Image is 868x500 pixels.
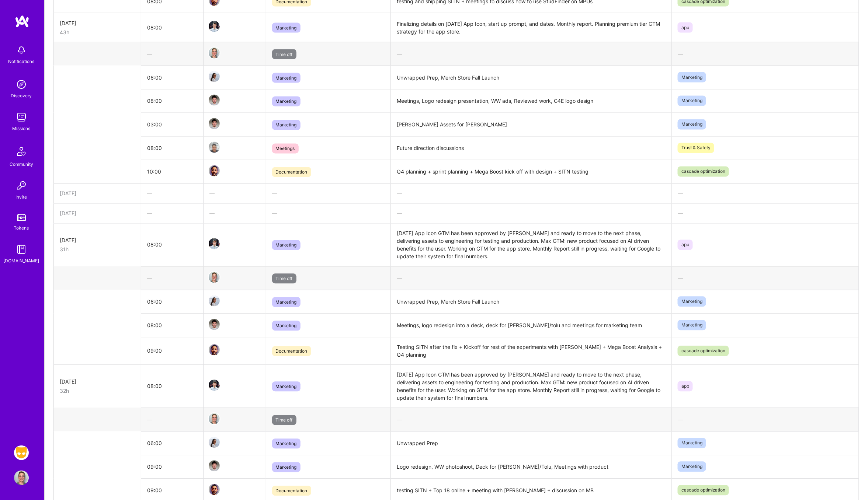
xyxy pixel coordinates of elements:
span: Marketing [272,240,301,250]
img: tokens [17,214,26,221]
div: 31h [60,246,135,254]
img: teamwork [14,110,29,125]
span: cascade optimization [678,167,729,177]
td: 03:00 [141,113,204,136]
div: [DATE] [60,210,135,217]
span: Meetings [272,144,299,154]
div: — [147,210,197,217]
a: Team Member Avatar [209,238,219,250]
div: — [678,50,853,58]
div: Invite [16,193,27,201]
span: Documentation [272,486,311,496]
td: 08:00 [141,223,204,266]
img: Team Member Avatar [209,272,220,283]
img: Team Member Avatar [209,296,220,307]
span: Documentation [272,346,311,356]
a: Team Member Avatar [209,318,219,331]
img: Team Member Avatar [209,48,220,59]
td: 10:00 [141,160,204,183]
span: Marketing [272,73,301,83]
img: User Avatar [14,471,29,485]
div: — [272,190,385,197]
img: Team Member Avatar [209,484,220,495]
td: 06:00 [141,290,204,314]
a: Team Member Avatar [209,271,219,284]
div: Notifications [8,57,35,65]
a: Team Member Avatar [209,460,219,472]
div: — [678,210,853,217]
span: Marketing [272,462,301,472]
td: 06:00 [141,66,204,89]
img: Team Member Avatar [209,142,220,153]
a: Team Member Avatar [209,20,219,33]
a: Team Member Avatar [209,344,219,356]
div: — [147,275,197,282]
img: Team Member Avatar [209,95,220,106]
td: 08:00 [141,13,204,42]
a: Team Member Avatar [209,165,219,177]
img: bell [14,43,29,57]
span: Marketing [678,438,706,448]
td: Logo redesign, WW photoshoot, Deck for [PERSON_NAME]/Tolu, Meetings with product [391,455,672,479]
span: Time off [272,415,296,425]
span: Marketing [678,462,706,472]
span: Marketing [678,320,706,331]
td: Meetings, Logo redesign presentation, WW ads, Reviewed work, G4E logo design [391,89,672,113]
a: Team Member Avatar [209,483,219,496]
div: Community [10,160,33,168]
img: Invite [14,178,29,193]
div: — [678,416,853,424]
img: Team Member Avatar [209,319,220,330]
span: Time off [272,274,296,284]
td: [DATE] App Icon GTM has been approved by [PERSON_NAME] and ready to move to the next phase, deliv... [391,365,672,408]
a: Grindr: Product & Marketing [12,445,31,460]
td: Meetings, logo redesign into a deck, deck for [PERSON_NAME]/tolu and meetings for marketing team [391,314,672,337]
span: Marketing [272,439,301,449]
img: Community [13,143,30,160]
td: 06:00 [141,431,204,455]
img: Team Member Avatar [209,437,220,448]
a: Team Member Avatar [209,436,219,449]
span: Marketing [272,120,301,130]
a: Team Member Avatar [209,141,219,154]
td: Unwrapped Prep, Merch Store Fall Launch [391,290,672,314]
div: — [209,190,260,197]
span: app [678,22,693,33]
div: [DATE] [60,378,135,386]
span: Marketing [272,97,301,106]
div: — [397,50,666,58]
div: [DATE] [60,19,135,27]
img: discovery [14,77,29,92]
div: 43h [60,28,135,36]
span: cascade optimization [678,346,729,356]
td: 08:00 [141,365,204,408]
div: — [397,416,666,424]
img: Team Member Avatar [209,461,220,472]
td: Q4 planning + sprint planning + Mega Boost kick off with design + SITN testing [391,160,672,183]
div: — [147,50,197,58]
div: — [397,190,666,197]
td: 08:00 [141,314,204,337]
div: — [678,275,853,282]
img: Team Member Avatar [209,165,220,176]
a: Team Member Avatar [209,379,219,392]
span: Documentation [272,167,311,177]
span: Marketing [272,382,301,392]
div: [DATE] [60,237,135,244]
img: Team Member Avatar [209,21,220,32]
div: Missions [13,125,31,132]
span: Marketing [678,72,706,83]
a: Team Member Avatar [209,413,219,425]
img: Team Member Avatar [209,238,220,249]
div: — [272,210,385,217]
img: Team Member Avatar [209,345,220,356]
img: Team Member Avatar [209,118,220,129]
img: Team Member Avatar [209,71,220,82]
img: guide book [14,242,29,257]
td: Finalizing details on [DATE] App Icon, start up prompt, and dates. Monthly report. Planning premi... [391,13,672,42]
span: cascade optimization [678,485,729,496]
span: app [678,381,693,392]
div: 32h [60,387,135,395]
td: 09:00 [141,455,204,479]
div: Tokens [14,224,29,232]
